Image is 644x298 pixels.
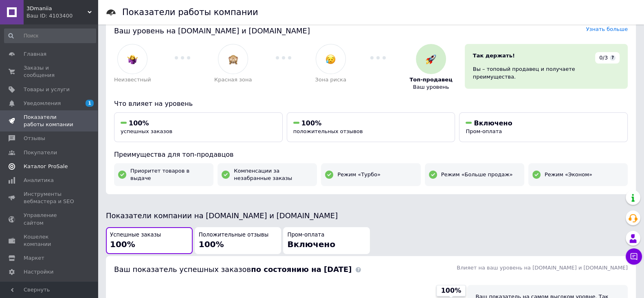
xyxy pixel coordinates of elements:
[195,227,281,254] button: Положительные отзывы100%
[293,128,363,134] span: положительных отзывов
[114,112,283,142] button: 100%успешных заказов
[287,112,455,142] button: 100%положительных отзывов
[409,76,452,83] span: Топ-продавец
[24,114,75,128] span: Показатели работы компании
[325,54,336,64] img: :disappointed_relieved:
[610,55,615,61] span: ?
[283,227,370,254] button: Пром-оплатаВключено
[426,54,436,64] img: :rocket:
[24,149,57,156] span: Покупатели
[441,286,461,295] span: 100%
[457,265,628,271] span: Влияет на ваш уровень на [DOMAIN_NAME] и [DOMAIN_NAME]
[110,239,135,249] span: 100%
[24,163,68,170] span: Каталог ProSale
[466,128,502,134] span: Пром-оплата
[106,211,338,220] span: Показатели компании на [DOMAIN_NAME] и [DOMAIN_NAME]
[473,53,515,59] span: Так держать!
[301,119,321,127] span: 100%
[315,76,347,83] span: Зона риска
[114,265,352,274] span: Ваш показатель успешных заказов
[86,100,94,107] span: 1
[24,100,61,107] span: Уведомления
[473,66,620,80] div: Вы – топовый продавец и получаете преимущества.
[24,268,53,276] span: Настройки
[199,239,224,249] span: 100%
[251,265,352,274] b: по состоянию на [DATE]
[24,177,54,184] span: Аналитика
[626,248,642,265] button: Чат с покупателем
[24,191,75,205] span: Инструменты вебмастера и SEO
[122,7,258,17] h1: Показатели работы компании
[459,112,628,142] button: ВключеноПром-оплата
[234,167,313,182] span: Компенсации за незабранные заказы
[106,227,193,254] button: Успешные заказы100%
[24,86,70,93] span: Товары и услуги
[127,54,138,64] img: :woman-shrugging:
[586,26,628,32] a: Узнать больше
[337,171,380,178] span: Режим «Турбо»
[24,50,46,58] span: Главная
[24,254,44,262] span: Маркет
[287,239,335,249] span: Включено
[228,54,238,64] img: :see_no_evil:
[545,171,592,178] span: Режим «Эконом»
[24,64,75,79] span: Заказы и сообщения
[110,231,161,239] span: Успешные заказы
[114,151,233,158] span: Преимущества для топ-продавцов
[130,167,209,182] span: Приоритет товаров в выдаче
[26,5,88,12] span: 3Dmaniia
[26,12,98,20] div: Ваш ID: 4103400
[474,119,512,127] span: Включено
[24,233,75,248] span: Кошелек компании
[595,52,620,64] div: 0/3
[114,76,151,83] span: Неизвестный
[4,28,96,43] input: Поиск
[129,119,149,127] span: 100%
[114,100,193,107] span: Что влияет на уровень
[24,212,75,226] span: Управление сайтом
[413,83,449,91] span: Ваш уровень
[214,76,252,83] span: Красная зона
[121,128,172,134] span: успешных заказов
[24,135,45,142] span: Отзывы
[287,231,324,239] span: Пром-оплата
[199,231,268,239] span: Положительные отзывы
[114,26,310,35] span: Ваш уровень на [DOMAIN_NAME] и [DOMAIN_NAME]
[441,171,513,178] span: Режим «Больше продаж»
